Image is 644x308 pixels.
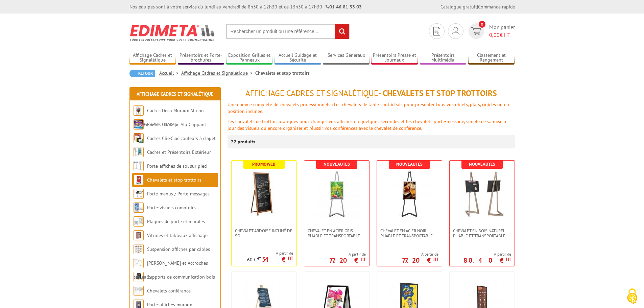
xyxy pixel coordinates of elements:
[134,147,144,157] img: Cadres et Présentoirs Extérieur
[129,3,362,10] div: Nos équipes sont à votre service du lundi au vendredi de 8h30 à 12h30 et de 13h30 à 17h30
[489,31,515,39] span: € HT
[147,232,208,238] a: Vitrines et tableaux affichage
[134,175,144,185] img: Chevalets et stop trottoirs
[275,52,321,64] a: Accueil Guidage et Sécurité
[257,256,261,261] sup: HT
[506,256,511,262] sup: HT
[620,285,644,308] button: Cookies (fenêtre modale)
[471,27,481,35] img: devis rapide
[134,108,204,127] a: Cadres Deco Muraux Alu ou [GEOGRAPHIC_DATA]
[134,105,144,116] img: Cadres Deco Muraux Alu ou Bois
[147,302,192,308] a: Porte-affiches muraux
[255,70,310,76] li: Chevalets et stop trottoirs
[326,4,362,10] strong: 01 46 81 33 03
[134,133,144,143] img: Cadres Clic-Clac couleurs à clapet
[147,218,205,224] a: Plaques de porte et murales
[134,244,144,254] img: Suspension affiches par câbles
[478,4,515,10] a: Commande rapide
[467,23,515,39] a: devis rapide 0 Mon panier 0,00€ HT
[489,31,500,38] span: 0,00
[440,3,515,10] div: |
[324,161,350,167] b: Nouveautés
[181,70,255,76] a: Affichage Cadres et Signalétique
[235,228,293,238] span: Chevalet Ardoise incliné de sol
[380,228,438,238] span: Chevalet en Acier noir - Pliable et transportable
[134,258,144,268] img: Cimaises et Accroches tableaux
[323,52,369,64] a: Services Généraux
[468,52,515,64] a: Classement et Rangement
[137,91,213,97] a: Affichage Cadres et Signalétique
[240,171,288,218] img: Chevalet Ardoise incliné de sol
[420,52,467,64] a: Présentoirs Multimédia
[335,24,349,39] input: rechercher
[396,161,423,167] b: Nouveautés
[479,21,485,28] span: 0
[463,252,511,257] span: A partir de
[386,171,433,218] img: Chevalet en Acier noir - Pliable et transportable
[147,149,211,155] a: Cadres et Présentoirs Extérieur
[134,216,144,227] img: Plaques de porte et murales
[329,252,366,257] span: A partir de
[433,27,440,35] img: devis rapide
[228,118,506,131] span: Les chevalets de trottoir pratiques pour changer vos affiches en quelques secondes et les chevale...
[304,228,369,238] a: Chevalet en Acier gris - Pliable et transportable
[489,23,515,39] span: Mon panier
[452,27,459,35] img: devis rapide
[329,258,366,262] p: 77.20 €
[361,256,366,262] sup: HT
[226,24,350,39] input: Rechercher un produit ou une référence...
[371,52,418,64] a: Présentoirs Presse et Journaux
[402,258,438,262] p: 77.20 €
[134,189,144,199] img: Porte-menus / Porte-messages
[247,257,261,262] p: 60 €
[147,205,196,211] a: Porte-visuels comptoirs
[134,161,144,171] img: Porte-affiches de sol sur pied
[147,246,210,252] a: Suspension affiches par câbles
[245,88,378,98] span: Affichage Cadres et Signalétique
[134,230,144,240] img: Vitrines et tableaux affichage
[178,52,224,64] a: Présentoirs et Porte-brochures
[147,135,216,141] a: Cadres Clic-Clac couleurs à clapet
[262,257,293,261] p: 54 €
[231,135,256,148] p: 22 produits
[134,286,144,296] img: Chevalets conférence
[134,203,144,213] img: Porte-visuels comptoirs
[402,252,438,257] span: A partir de
[469,161,495,167] b: Nouveautés
[147,177,201,183] a: Chevalets et stop trottoirs
[129,52,176,64] a: Affichage Cadres et Signalétique
[226,52,273,64] a: Exposition Grilles et Panneaux
[453,228,511,238] span: Chevalet en bois naturel - Pliable et transportable
[147,191,210,197] a: Porte-menus / Porte-messages
[288,255,293,261] sup: HT
[252,161,276,167] b: Promoweb
[247,251,293,256] span: A partir de
[458,171,506,218] img: Chevalet en bois naturel - Pliable et transportable
[377,228,442,238] a: Chevalet en Acier noir - Pliable et transportable
[463,258,511,262] p: 80.40 €
[228,89,515,98] h1: - Chevalets et stop trottoirs
[313,171,360,218] img: Chevalet en Acier gris - Pliable et transportable
[440,4,477,10] a: Catalogue gratuit
[147,121,206,127] a: Cadres Clic-Clac Alu Clippant
[129,70,155,77] a: Retour
[147,274,215,280] a: Supports de communication bois
[433,256,438,262] sup: HT
[624,288,641,305] img: Cookies (fenêtre modale)
[147,288,191,294] a: Chevalets conférence
[232,228,296,238] a: Chevalet Ardoise incliné de sol
[129,20,216,45] img: Edimeta
[159,70,181,76] a: Accueil
[134,260,208,280] a: [PERSON_NAME] et Accroches tableaux
[450,228,515,238] a: Chevalet en bois naturel - Pliable et transportable
[308,228,366,238] span: Chevalet en Acier gris - Pliable et transportable
[228,101,509,114] span: Une gamme complète de chevalets professionnels : Les chevalets de table sont idéals pour présente...
[147,163,207,169] a: Porte-affiches de sol sur pied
